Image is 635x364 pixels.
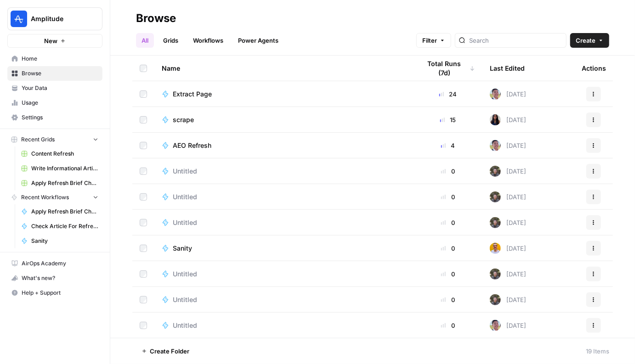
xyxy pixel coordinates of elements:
[7,190,102,204] button: Recent Workflows
[8,271,102,285] div: What's new?
[162,218,406,227] a: Untitled
[421,115,475,124] div: 15
[162,192,406,202] a: Untitled
[31,14,86,23] span: Amplitude
[173,141,211,150] span: AEO Refresh
[31,207,98,216] span: Apply Refresh Brief Changes
[490,114,526,125] div: [DATE]
[490,217,501,228] img: maow1e9ocotky9esmvpk8ol9rk58
[7,271,102,286] button: What's new?
[7,110,102,125] a: Settings
[17,204,102,219] a: Apply Refresh Brief Changes
[421,192,475,202] div: 0
[162,90,406,99] a: Extract Page
[7,256,102,271] a: AirOps Academy
[421,56,475,81] div: Total Runs (7d)
[7,95,102,110] a: Usage
[490,294,526,305] div: [DATE]
[17,176,102,190] a: Apply Refresh Brief Changes Grid
[416,33,451,48] button: Filter
[17,146,102,161] a: Content Refresh
[162,295,406,304] a: Untitled
[173,167,197,176] span: Untitled
[150,347,189,356] span: Create Folder
[490,243,526,254] div: [DATE]
[22,259,98,268] span: AirOps Academy
[490,89,501,100] img: 99f2gcj60tl1tjps57nny4cf0tt1
[162,167,406,176] a: Untitled
[162,269,406,279] a: Untitled
[21,135,55,144] span: Recent Grids
[22,84,98,92] span: Your Data
[162,141,406,150] a: AEO Refresh
[136,344,195,358] button: Create Folder
[421,269,475,279] div: 0
[7,7,102,30] button: Workspace: Amplitude
[490,243,501,254] img: mtm3mwwjid4nvhapkft0keo1ean8
[582,56,606,81] div: Actions
[490,89,526,100] div: [DATE]
[7,81,102,95] a: Your Data
[7,51,102,66] a: Home
[7,66,102,81] a: Browse
[31,237,98,245] span: Sanity
[162,244,406,253] a: Sanity
[17,161,102,176] a: Write Informational Article
[490,140,501,151] img: 99f2gcj60tl1tjps57nny4cf0tt1
[162,321,406,330] a: Untitled
[490,320,501,331] img: 99f2gcj60tl1tjps57nny4cf0tt1
[576,36,595,45] span: Create
[162,56,406,81] div: Name
[173,115,194,124] span: scrape
[490,320,526,331] div: [DATE]
[490,140,526,151] div: [DATE]
[22,289,98,297] span: Help + Support
[22,69,98,78] span: Browse
[490,191,501,202] img: maow1e9ocotky9esmvpk8ol9rk58
[173,295,197,304] span: Untitled
[173,218,197,227] span: Untitled
[173,269,197,279] span: Untitled
[17,219,102,234] a: Check Article For Refresh
[173,192,197,202] span: Untitled
[173,244,192,253] span: Sanity
[421,295,475,304] div: 0
[570,33,609,48] button: Create
[469,36,562,45] input: Search
[490,191,526,202] div: [DATE]
[31,150,98,158] span: Content Refresh
[490,166,501,177] img: maow1e9ocotky9esmvpk8ol9rk58
[490,166,526,177] div: [DATE]
[173,321,197,330] span: Untitled
[421,167,475,176] div: 0
[11,11,27,27] img: Amplitude Logo
[17,234,102,248] a: Sanity
[490,217,526,228] div: [DATE]
[7,34,102,48] button: New
[136,33,154,48] a: All
[490,114,501,125] img: rox323kbkgutb4wcij4krxobkpon
[44,36,57,45] span: New
[22,99,98,107] span: Usage
[7,133,102,146] button: Recent Grids
[421,141,475,150] div: 4
[421,244,475,253] div: 0
[586,347,609,356] div: 19 Items
[490,294,501,305] img: maow1e9ocotky9esmvpk8ol9rk58
[421,321,475,330] div: 0
[22,113,98,122] span: Settings
[490,269,526,280] div: [DATE]
[7,286,102,300] button: Help + Support
[173,90,212,99] span: Extract Page
[421,218,475,227] div: 0
[21,193,69,202] span: Recent Workflows
[421,90,475,99] div: 24
[31,222,98,230] span: Check Article For Refresh
[31,164,98,173] span: Write Informational Article
[490,56,525,81] div: Last Edited
[158,33,184,48] a: Grids
[187,33,229,48] a: Workflows
[31,179,98,187] span: Apply Refresh Brief Changes Grid
[422,36,437,45] span: Filter
[162,115,406,124] a: scrape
